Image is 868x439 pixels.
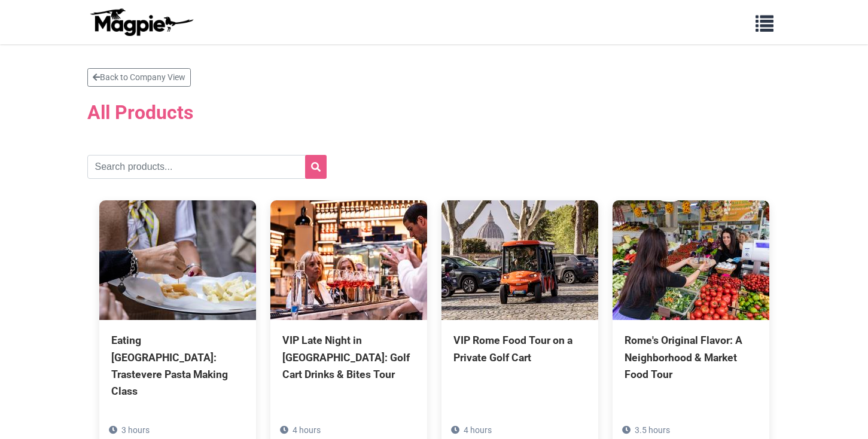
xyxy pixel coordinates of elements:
[293,425,321,435] span: 4 hours
[453,332,586,365] div: VIP Rome Food Tour on a Private Golf Cart
[87,94,781,131] h2: All Products
[635,425,670,435] span: 3.5 hours
[441,200,598,419] a: VIP Rome Food Tour on a Private Golf Cart 4 hours
[87,68,191,87] a: Back to Company View
[282,332,415,382] div: VIP Late Night in [GEOGRAPHIC_DATA]: Golf Cart Drinks & Bites Tour
[464,425,492,435] span: 4 hours
[87,8,195,36] img: logo-ab69f6fb50320c5b225c76a69d11143b.png
[441,200,598,320] img: VIP Rome Food Tour on a Private Golf Cart
[613,200,769,436] a: Rome's Original Flavor: A Neighborhood & Market Food Tour 3.5 hours
[625,332,757,382] div: Rome's Original Flavor: A Neighborhood & Market Food Tour
[111,332,244,400] div: Eating [GEOGRAPHIC_DATA]: Trastevere Pasta Making Class
[613,200,769,320] img: Rome's Original Flavor: A Neighborhood & Market Food Tour
[99,200,256,320] img: Eating Rome: Trastevere Pasta Making Class
[87,155,327,179] input: Search products...
[270,200,427,320] img: VIP Late Night in Rome: Golf Cart Drinks & Bites Tour
[121,425,150,435] span: 3 hours
[270,200,427,436] a: VIP Late Night in [GEOGRAPHIC_DATA]: Golf Cart Drinks & Bites Tour 4 hours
